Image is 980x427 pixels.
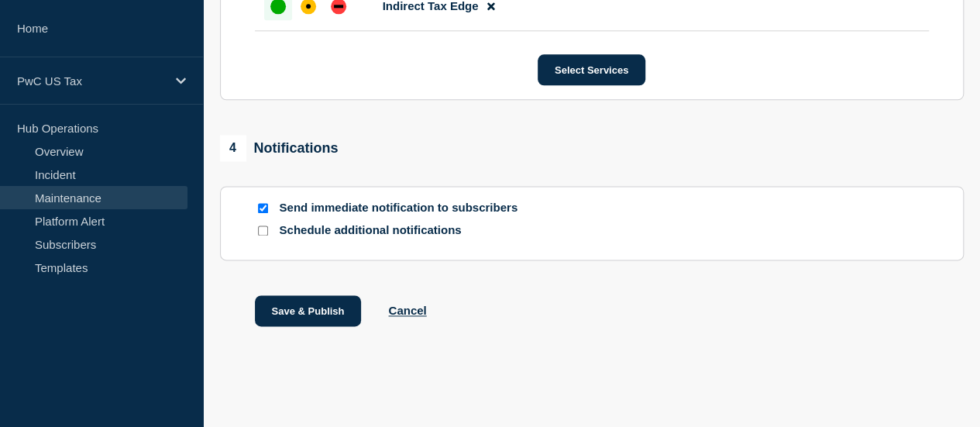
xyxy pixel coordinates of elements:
[220,135,246,161] span: 4
[220,135,339,161] div: Notifications
[258,226,268,236] input: Schedule additional notifications
[280,223,528,238] p: Schedule additional notifications
[280,201,528,215] p: Send immediate notification to subscribers
[538,54,645,85] button: Select Services
[255,295,362,326] button: Save & Publish
[258,203,268,213] input: Send immediate notification to subscribers
[17,74,166,88] p: PwC US Tax
[388,304,426,317] button: Cancel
